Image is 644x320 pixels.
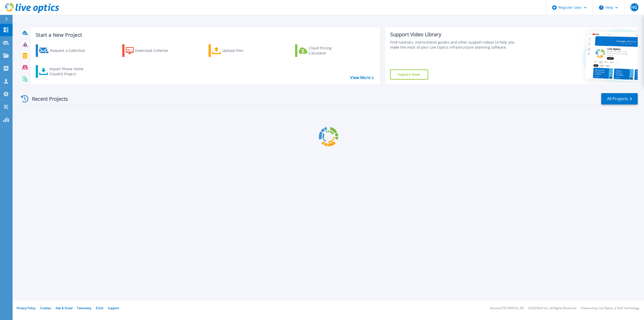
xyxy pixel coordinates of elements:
[295,44,351,57] a: Cloud Pricing Calculator
[96,306,103,310] a: EULA
[50,46,90,56] div: Request a Collection
[601,93,638,104] a: All Projects
[122,44,178,57] a: Download Collector
[222,46,263,56] div: Upload Files
[40,306,51,310] a: Cookies
[77,306,91,310] a: Telemetry
[19,93,75,105] div: Recent Projects
[17,306,35,310] a: Privacy Policy
[390,40,521,50] div: Find tutorials, instructional guides and other support videos to help you make the most of your L...
[36,44,92,57] a: Request a Collection
[49,66,89,77] div: Import Phone Home CloudIQ Project
[309,46,349,56] div: Cloud Pricing Calculator
[490,307,524,310] li: Version: [TECHNICAL_ID]
[36,32,374,38] h3: Start a New Project
[56,306,72,310] a: Ads & Email
[390,69,428,80] a: Explore Now!
[631,5,637,9] span: HG
[581,307,639,310] li: Powered by Live Optics, a Dell Technology
[209,44,265,57] a: Upload Files
[350,75,374,80] a: View More
[135,46,175,56] div: Download Collector
[390,31,521,38] div: Support Video Library
[528,307,576,310] li: © 2025 Dell Inc. All Rights Reserved
[108,306,119,310] a: Support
